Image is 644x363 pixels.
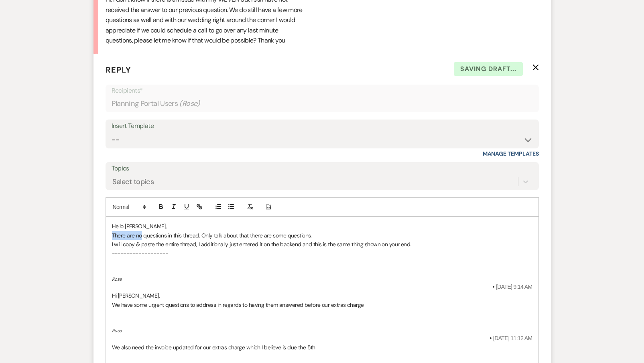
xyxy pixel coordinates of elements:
p: Hello [PERSON_NAME], [112,222,532,231]
a: Manage Templates [483,150,539,157]
label: Topics [112,163,533,174]
div: Select topics [112,176,154,187]
em: Rose [112,276,122,282]
span: Reply [106,65,131,75]
div: Insert Template [112,120,533,132]
em: Rose [112,327,122,334]
span: [DATE] 9:14 AM [496,284,532,290]
span: [DATE] 11:12 AM [493,335,532,341]
p: ------------------- [112,249,532,258]
div: Planning Portal Users [112,96,533,112]
span: Hi [PERSON_NAME], [112,292,160,299]
p: Recipients* [112,85,533,96]
span: ( Rose ) [179,98,200,109]
p: I will copy & paste the entire thread, I additionally just entered it on the backend and this is ... [112,240,532,249]
span: We have some urgent questions to address in regards to having them answered before our extras charge [112,301,364,308]
span: We also need the invoice updated for our extras charge which I believe is due the 5th [112,344,315,351]
span: Saving draft... [454,62,523,76]
p: There are no questions in this thread. Only talk about that there are some questions. [112,231,532,240]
